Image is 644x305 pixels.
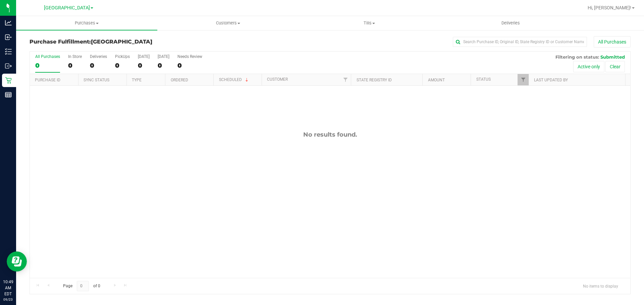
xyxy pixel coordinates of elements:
a: State Registry ID [357,78,392,82]
a: Last Updated By [534,78,568,82]
span: Customers [158,20,298,26]
div: [DATE] [158,54,169,59]
div: 0 [35,62,60,69]
div: In Store [68,54,82,59]
a: Type [132,78,142,82]
span: Deliveries [492,20,529,26]
button: Clear [605,61,625,72]
a: Deliveries [440,16,581,30]
div: 0 [68,62,82,69]
div: 0 [138,62,150,69]
iframe: Resource center [7,251,27,272]
a: Amount [428,78,445,82]
div: [DATE] [138,54,150,59]
a: Filter [340,74,351,85]
a: Sync Status [84,78,109,82]
inline-svg: Inbound [5,34,12,41]
div: Deliveries [90,54,107,59]
button: All Purchases [594,36,631,48]
p: 10:49 AM EDT [3,279,13,297]
a: Purchases [16,16,157,30]
span: Hi, [PERSON_NAME]! [588,5,631,10]
inline-svg: Reports [5,91,12,98]
a: Scheduled [219,77,250,82]
div: All Purchases [35,54,60,59]
a: Purchase ID [35,78,60,82]
div: 0 [158,62,169,69]
span: Filtering on status: [555,54,599,60]
span: [GEOGRAPHIC_DATA] [91,39,152,45]
inline-svg: Analytics [5,19,12,26]
a: Ordered [171,78,188,82]
div: No results found. [30,131,630,138]
span: Tills [299,20,439,26]
h3: Purchase Fulfillment: [30,39,230,45]
a: Customers [157,16,299,30]
span: Purchases [16,20,157,26]
span: Page of 0 [57,281,106,291]
input: Search Purchase ID, Original ID, State Registry ID or Customer Name... [453,37,587,47]
div: Needs Review [177,54,202,59]
inline-svg: Retail [5,77,12,84]
div: 0 [90,62,107,69]
div: 0 [115,62,130,69]
span: No items to display [578,281,624,291]
span: [GEOGRAPHIC_DATA] [44,5,90,11]
a: Tills [299,16,440,30]
button: Active only [573,61,604,72]
inline-svg: Outbound [5,63,12,69]
a: Filter [518,74,529,85]
div: 0 [177,62,202,69]
p: 09/23 [3,297,13,302]
a: Customer [267,77,288,82]
a: Status [476,77,491,82]
inline-svg: Inventory [5,48,12,55]
span: Submitted [600,54,625,60]
div: PickUps [115,54,130,59]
